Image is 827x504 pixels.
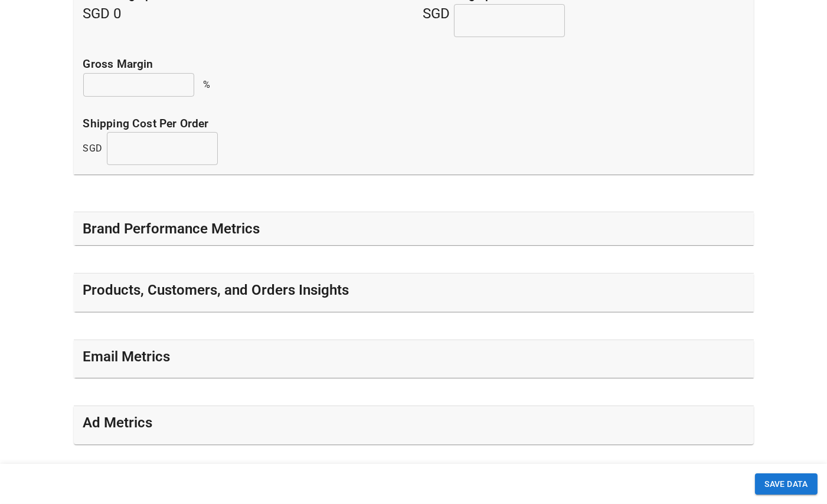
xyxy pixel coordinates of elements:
h5: Brand Performance Metrics [83,219,260,238]
p: SGD [83,141,102,156]
h5: Email Metrics [83,347,171,366]
p: % [204,78,211,92]
div: Email Metrics [74,340,754,378]
div: Products, Customers, and Orders Insights [74,274,754,311]
p: Shipping cost per order [83,116,744,133]
p: Gross margin [83,56,744,73]
h5: Products, Customers, and Orders Insights [83,281,349,299]
div: Brand Performance Metrics [74,212,754,245]
div: Ad Metrics [74,406,754,444]
button: SAVE DATA [755,473,818,495]
h5: Ad Metrics [83,413,153,432]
